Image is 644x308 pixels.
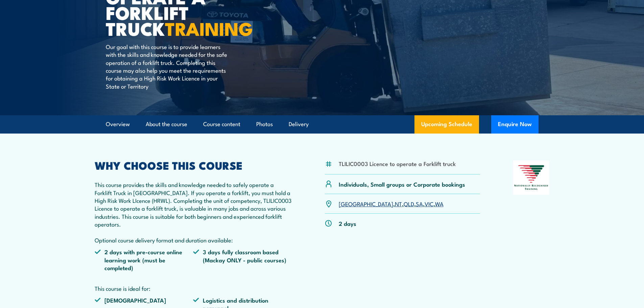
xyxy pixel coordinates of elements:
[203,115,240,133] a: Course content
[95,160,292,170] h2: WHY CHOOSE THIS COURSE
[339,219,356,227] p: 2 days
[339,180,465,188] p: Individuals, Small groups or Corporate bookings
[339,200,444,208] p: , , , , ,
[146,115,187,133] a: About the course
[95,248,193,271] li: 2 days with pre-course online learning work (must be completed)
[425,199,433,208] a: VIC
[491,115,539,134] button: Enquire Now
[339,199,393,208] a: [GEOGRAPHIC_DATA]
[435,199,444,208] a: WA
[165,14,253,42] strong: TRAINING
[289,115,309,133] a: Delivery
[106,115,130,133] a: Overview
[193,248,292,271] li: 3 days fully classroom based (Mackay ONLY - public courses)
[95,181,292,244] p: This course provides the skills and knowledge needed to safely operate a Forklift Truck in [GEOGR...
[395,199,402,208] a: NT
[106,43,229,90] p: Our goal with this course is to provide learners with the skills and knowledge needed for the saf...
[256,115,273,133] a: Photos
[513,160,550,195] img: Nationally Recognised Training logo.
[414,115,479,134] a: Upcoming Schedule
[339,160,456,167] li: TLILIC0003 Licence to operate a Forklift truck
[95,284,292,292] p: This course is ideal for:
[416,199,423,208] a: SA
[404,199,414,208] a: QLD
